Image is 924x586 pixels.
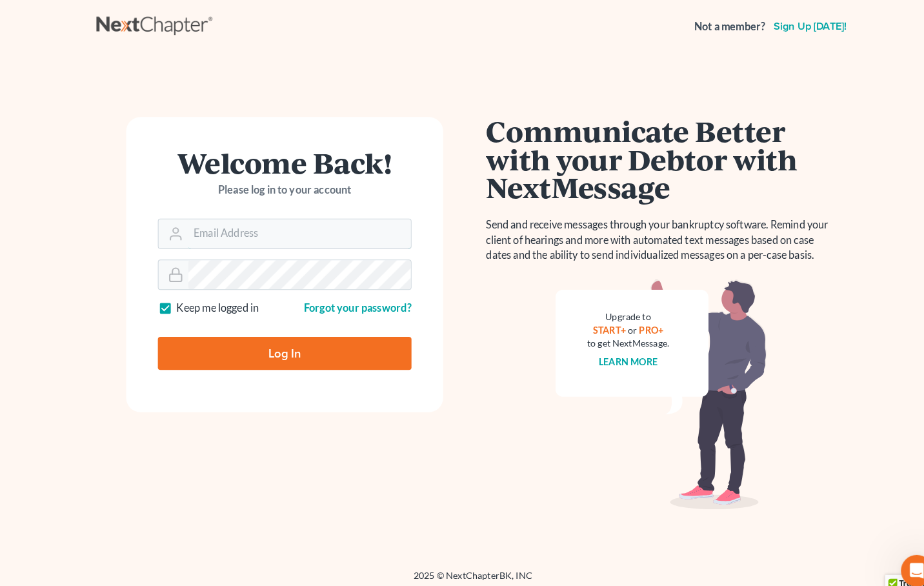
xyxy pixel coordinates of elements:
p: Send and receive messages through your bankruptcy software. Remind your client of hearings and mo... [475,212,817,257]
h1: Communicate Better with your Debtor with NextMessage [475,114,817,197]
a: Learn more [585,348,643,359]
p: Please log in to your account [154,178,402,193]
div: to get NextMessage. [574,329,654,342]
a: START+ [579,317,612,328]
span: 2 [907,542,917,552]
div: TrustedSite Certified [865,561,924,586]
span: or [614,317,623,328]
div: Upgrade to [574,303,654,316]
input: Email Address [184,214,401,243]
a: Sign up [DATE]! [753,21,830,31]
label: Keep me logged in [172,294,253,308]
img: nextmessage_bg-59042aed3d76b12b5cd301f8e5b87938c9018125f34e5fa2b7a6b67550977c72.svg [543,272,749,498]
a: PRO+ [625,317,648,328]
iframe: Intercom live chat [880,542,911,573]
div: 2025 © NextChapterBK, INC [94,556,830,579]
strong: Not a member? [678,19,748,34]
h1: Welcome Back! [154,145,402,173]
input: Log In [154,329,402,361]
a: Forgot your password? [297,294,402,307]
